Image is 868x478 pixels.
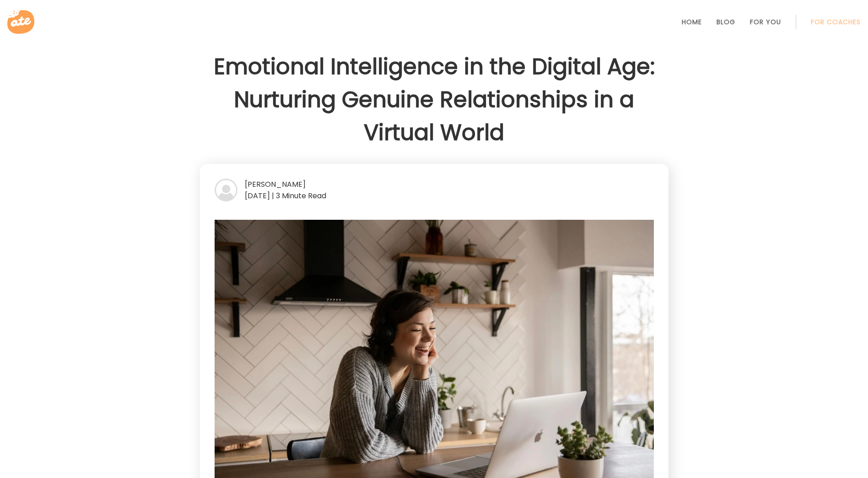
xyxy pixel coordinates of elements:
[215,179,654,190] div: [PERSON_NAME]
[750,18,781,26] a: For You
[215,179,237,201] img: bg-avatar-default.svg
[215,190,654,201] div: [DATE] | 3 Minute Read
[811,18,861,26] a: For Coaches
[200,50,669,149] h1: Emotional Intelligence in the Digital Age: Nurturing Genuine Relationships in a Virtual World
[717,18,735,26] a: Blog
[682,18,702,26] a: Home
